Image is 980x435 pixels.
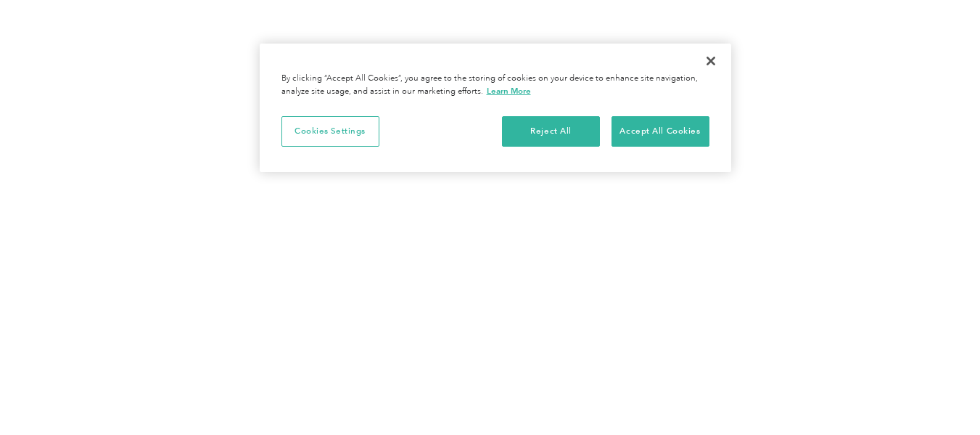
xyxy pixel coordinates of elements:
button: Reject All [502,116,600,147]
a: More information about your privacy, opens in a new tab [487,86,531,96]
div: Privacy [260,44,731,172]
button: Accept All Cookies [612,116,709,147]
div: By clicking “Accept All Cookies”, you agree to the storing of cookies on your device to enhance s... [281,73,709,98]
button: Cookies Settings [281,116,379,147]
div: Cookie banner [260,44,731,172]
button: Close [695,45,727,77]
